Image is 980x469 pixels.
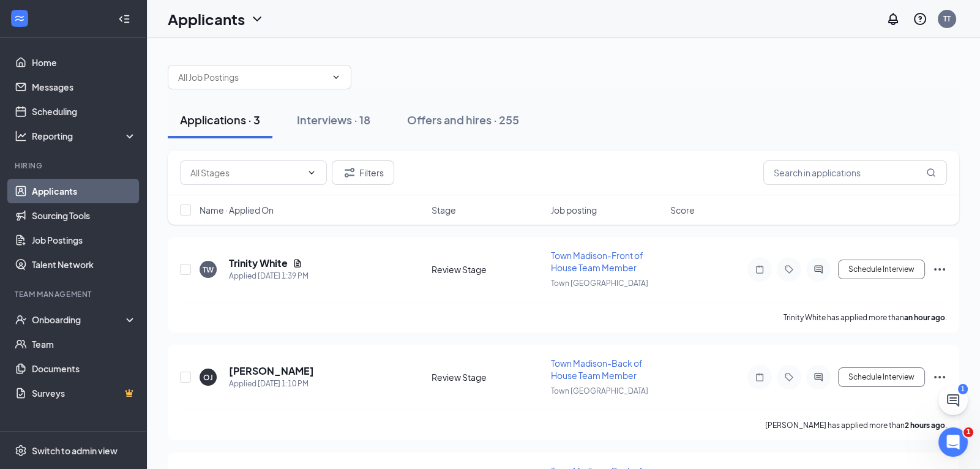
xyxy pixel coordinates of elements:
[926,168,936,178] svg: MagnifyingGlass
[782,265,796,274] svg: Tag
[963,427,973,437] span: 1
[551,204,597,216] span: Job posting
[342,165,357,180] svg: Filter
[229,378,314,390] div: Applied [DATE] 1:10 PM
[229,364,314,378] h5: [PERSON_NAME]
[784,312,947,323] p: Trinity White has applied more than .
[32,50,137,75] a: Home
[432,263,544,276] div: Review Stage
[332,160,394,185] button: Filter Filters
[938,427,968,457] iframe: Intercom live chat
[407,112,519,127] div: Offers and hires · 255
[32,356,137,381] a: Documents
[203,372,213,383] div: OJ
[307,168,316,178] svg: ChevronDown
[293,258,302,268] svg: Document
[32,381,137,405] a: SurveysCrown
[190,166,302,179] input: All Stages
[913,12,927,26] svg: QuestionInfo
[32,313,126,326] div: Onboarding
[938,386,968,415] button: ChatActive
[180,112,260,127] div: Applications · 3
[905,421,945,430] b: 2 hours ago
[297,112,370,127] div: Interviews · 18
[15,130,27,142] svg: Analysis
[752,372,767,382] svg: Note
[229,270,309,282] div: Applied [DATE] 1:39 PM
[782,372,796,382] svg: Tag
[13,12,26,24] svg: WorkstreamLogo
[32,203,137,228] a: Sourcing Tools
[32,228,137,252] a: Job Postings
[932,262,947,277] svg: Ellipses
[811,265,826,274] svg: ActiveChat
[811,372,826,382] svg: ActiveChat
[32,252,137,277] a: Talent Network
[200,204,274,216] span: Name · Applied On
[551,386,648,396] span: Town [GEOGRAPHIC_DATA]
[432,371,544,383] div: Review Stage
[118,13,130,25] svg: Collapse
[886,12,900,26] svg: Notifications
[904,313,945,322] b: an hour ago
[15,313,27,326] svg: UserCheck
[32,130,137,142] div: Reporting
[15,445,27,457] svg: Settings
[32,75,137,99] a: Messages
[15,160,134,171] div: Hiring
[752,265,767,274] svg: Note
[670,204,695,216] span: Score
[551,250,643,273] span: Town Madison-Front of House Team Member
[203,265,214,275] div: TW
[838,367,925,387] button: Schedule Interview
[229,257,288,270] h5: Trinity White
[250,12,264,26] svg: ChevronDown
[838,260,925,279] button: Schedule Interview
[765,420,947,430] p: [PERSON_NAME] has applied more than .
[15,289,134,299] div: Team Management
[763,160,947,185] input: Search in applications
[432,204,456,216] span: Stage
[943,13,951,24] div: TT
[551,358,643,381] span: Town Madison-Back of House Team Member
[178,70,326,84] input: All Job Postings
[32,179,137,203] a: Applicants
[168,9,245,29] h1: Applicants
[958,384,968,394] div: 1
[932,370,947,385] svg: Ellipses
[946,393,960,408] svg: ChatActive
[331,72,341,82] svg: ChevronDown
[32,99,137,124] a: Scheduling
[32,445,118,457] div: Switch to admin view
[32,332,137,356] a: Team
[551,279,648,288] span: Town [GEOGRAPHIC_DATA]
